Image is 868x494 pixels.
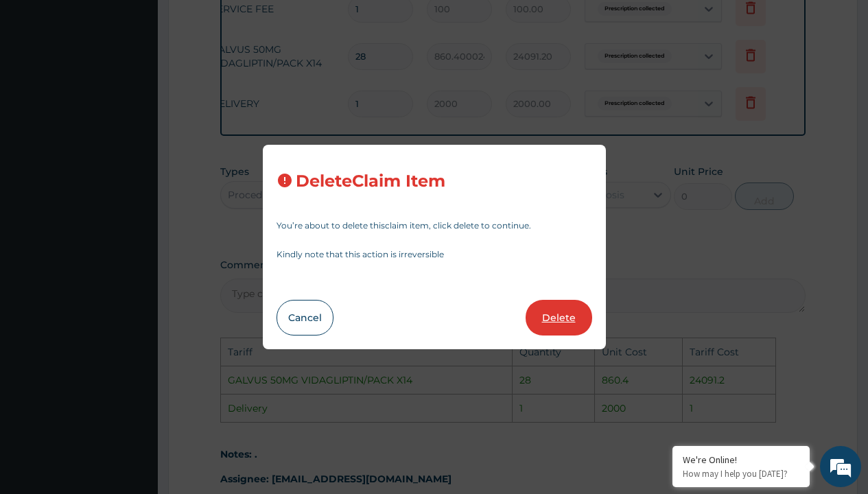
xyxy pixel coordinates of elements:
[683,468,799,480] p: How may I help you today?
[80,155,189,294] span: We're online!
[7,340,261,388] textarea: Type your message and hit 'Enter'
[225,7,258,40] div: Minimize live chat window
[25,69,56,103] img: d_794563401_company_1708531726252_794563401
[683,454,799,466] div: We're Online!
[277,300,333,336] button: Cancel
[526,300,592,336] button: Delete
[277,250,592,259] p: Kindly note that this action is irreversible
[277,222,592,230] p: You’re about to delete this claim item , click delete to continue.
[71,77,231,95] div: Chat with us now
[296,172,445,191] h3: Delete Claim Item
